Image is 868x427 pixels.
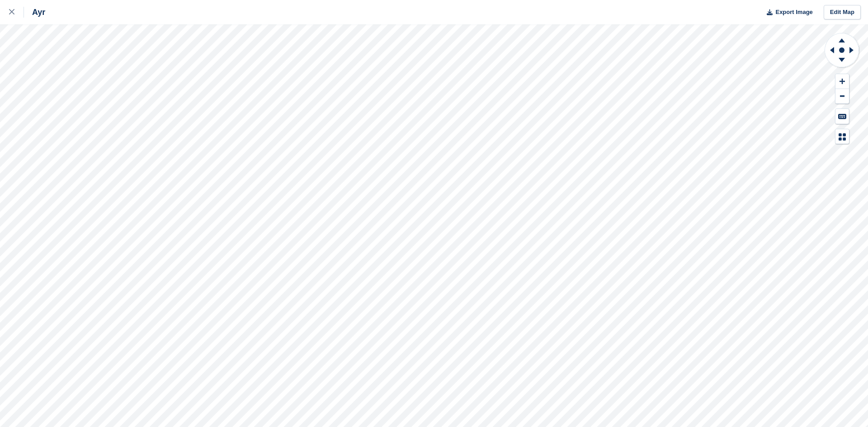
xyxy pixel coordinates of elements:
div: Ayr [24,7,45,18]
span: Export Image [775,8,812,17]
button: Export Image [761,5,813,20]
button: Keyboard Shortcuts [835,109,849,124]
button: Zoom In [835,74,849,89]
button: Map Legend [835,129,849,144]
button: Zoom Out [835,89,849,104]
a: Edit Map [824,5,861,20]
